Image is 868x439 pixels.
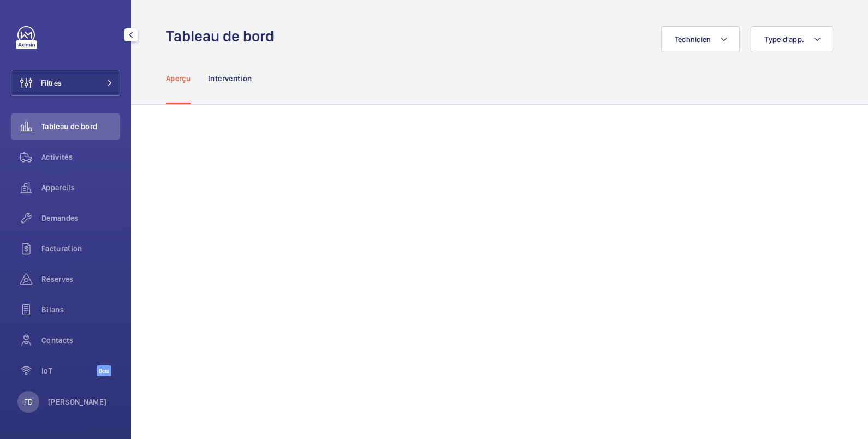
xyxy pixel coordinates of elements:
[764,35,804,44] span: Type d'app.
[41,243,120,254] span: Facturation
[166,73,191,84] p: Aperçu
[166,26,281,46] h1: Tableau de bord
[675,35,711,44] span: Technicien
[661,26,740,52] button: Technicien
[208,73,252,84] p: Intervention
[41,121,120,132] span: Tableau de bord
[41,335,120,346] span: Contacts
[41,213,120,224] span: Demandes
[41,365,97,376] span: IoT
[41,152,120,163] span: Activités
[751,26,833,52] button: Type d'app.
[48,396,107,407] p: [PERSON_NAME]
[24,396,33,407] p: FD
[41,304,120,315] span: Bilans
[11,70,120,96] button: Filtres
[97,365,111,376] span: Beta
[41,274,120,285] span: Réserves
[41,77,62,88] span: Filtres
[41,182,120,193] span: Appareils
